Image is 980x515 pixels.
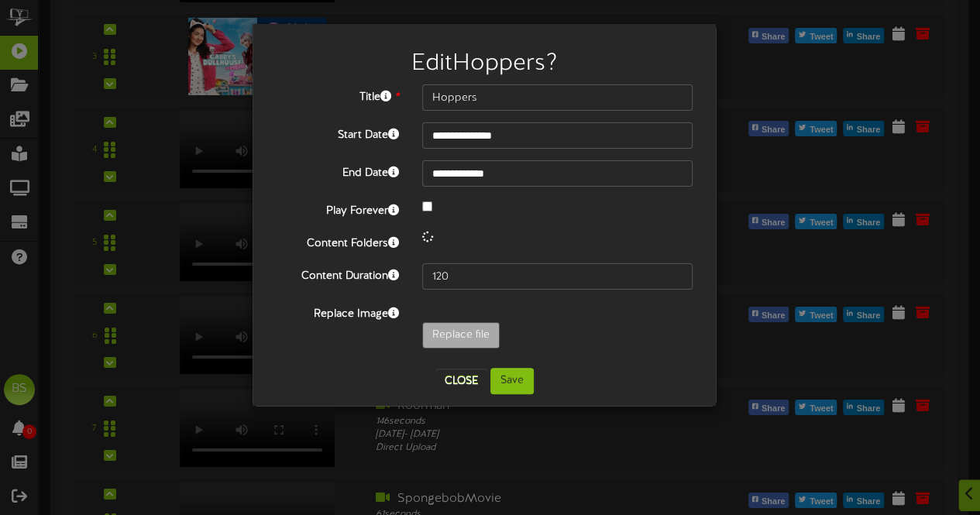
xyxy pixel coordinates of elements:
[422,263,693,290] input: 15
[264,301,411,322] label: Replace Image
[264,263,411,284] label: Content Duration
[264,122,411,143] label: Start Date
[276,51,693,77] h2: Edit Hoppers ?
[422,84,693,111] input: Title
[264,84,411,105] label: Title
[264,160,411,181] label: End Date
[264,198,411,219] label: Play Forever
[490,368,534,394] button: Save
[264,231,411,252] label: Content Folders
[435,369,487,393] button: Close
